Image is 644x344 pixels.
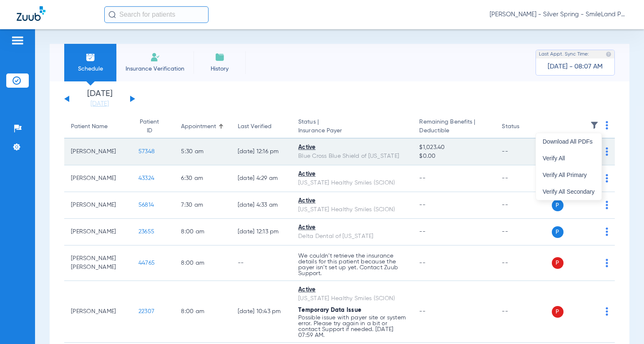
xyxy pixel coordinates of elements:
[543,155,595,161] span: Verify All
[543,172,595,178] span: Verify All Primary
[543,189,595,195] span: Verify All Secondary
[602,304,644,344] iframe: Chat Widget
[543,139,595,144] span: Download All PDFs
